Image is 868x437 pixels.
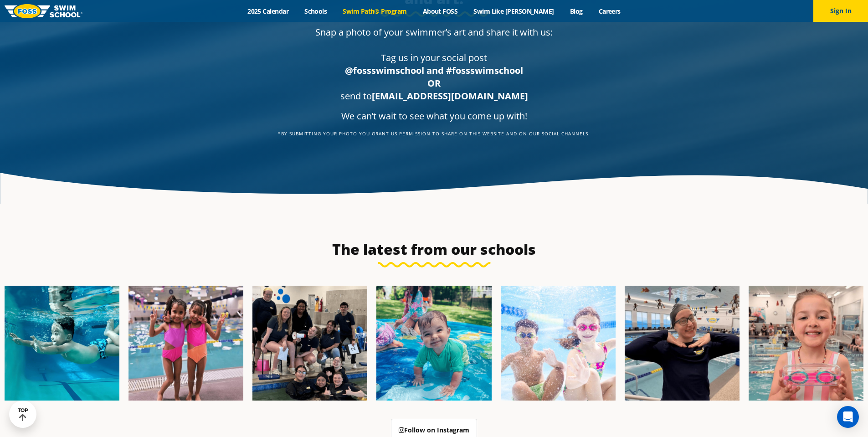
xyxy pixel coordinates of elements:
a: Schools [297,7,335,15]
img: Fa25-Website-Images-2-600x600.png [252,286,367,401]
a: Blog [562,7,591,15]
a: Swim Like [PERSON_NAME] [466,7,562,15]
a: About FOSS [415,7,466,15]
p: We can’t wait to see what you come up with! [257,110,612,123]
strong: @fossswimschool and #fossswimschool OR [345,64,523,89]
div: Open Intercom Messenger [837,406,859,428]
img: Fa25-Website-Images-9-600x600.jpg [625,286,740,401]
a: Careers [591,7,628,15]
p: Snap a photo of your swimmer’s art and share it with us: Tag us in your social post send to [257,26,612,103]
div: TOP [18,407,28,422]
a: Swim Path® Program [335,7,415,15]
strong: [EMAIL_ADDRESS][DOMAIN_NAME] [372,90,528,102]
img: Fa25-Website-Images-1-600x600.png [5,286,119,401]
img: FCC_FOSS_GeneralShoot_May_FallCampaign_lowres-9556-600x600.jpg [501,286,616,401]
a: 2025 Calendar [240,7,297,15]
h6: *By submitting your photo you grant us permission to share on this website and on our social chan... [257,130,612,137]
img: Fa25-Website-Images-600x600.png [376,286,491,401]
img: Fa25-Website-Images-8-600x600.jpg [128,286,243,401]
img: FOSS Swim School Logo [5,4,82,18]
img: Fa25-Website-Images-14-600x600.jpg [749,286,863,401]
